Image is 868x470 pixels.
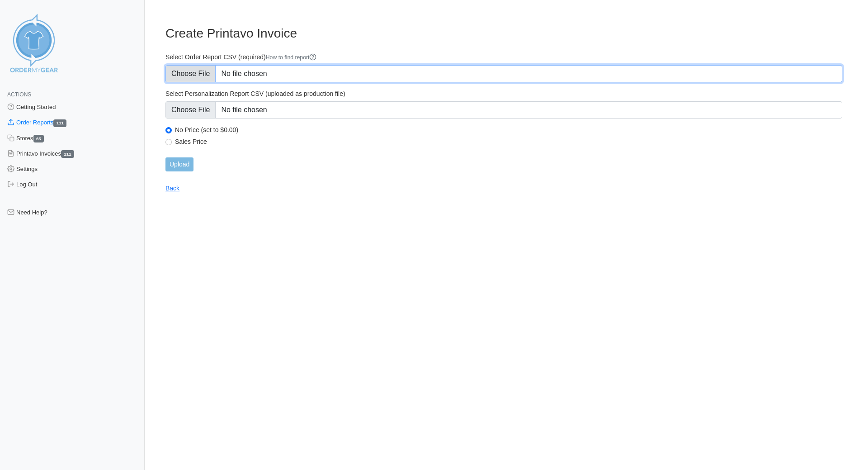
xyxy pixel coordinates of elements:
span: 111 [53,119,66,127]
span: 111 [61,150,74,158]
span: 65 [33,135,44,142]
a: Back [165,185,179,192]
span: Actions [7,91,31,98]
input: Upload [165,157,193,171]
label: Sales Price [175,138,842,146]
h3: Create Printavo Invoice [165,26,842,41]
a: How to find report [266,54,317,61]
label: Select Order Report CSV (required) [165,53,842,62]
label: Select Personalization Report CSV (uploaded as production file) [165,90,842,98]
label: No Price (set to $0.00) [175,126,842,134]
